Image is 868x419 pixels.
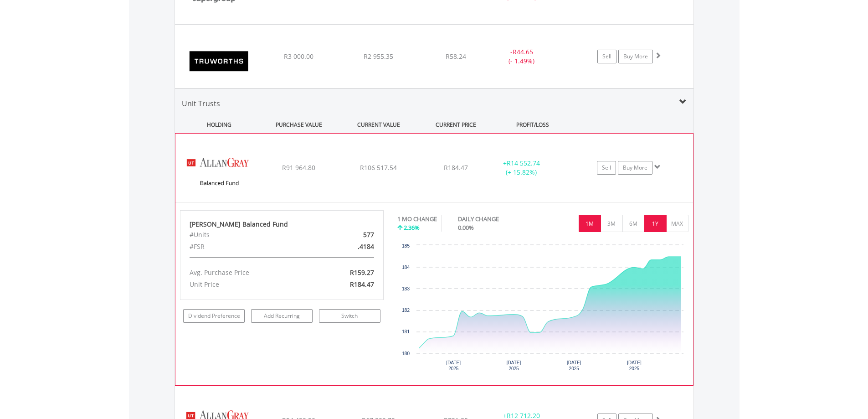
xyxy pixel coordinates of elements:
[183,279,315,290] div: Unit Price
[182,98,220,109] span: Unit Trusts
[446,52,466,61] span: R58.24
[364,52,393,61] span: R2 955.35
[260,116,338,133] div: PURCHASE VALUE
[494,116,572,133] div: PROFIT/LOSS
[397,215,437,223] div: 1 MO CHANGE
[360,163,397,172] span: R106 517.54
[597,50,616,63] a: Sell
[397,241,688,378] div: Chart. Highcharts interactive chart.
[180,36,258,86] img: EQU.ZA.TRU.png
[402,351,410,356] text: 180
[180,145,258,200] img: UT.ZA.AGBC.png
[183,309,245,323] a: Dividend Preference
[513,47,533,56] span: R44.65
[251,309,313,323] a: Add Recurring
[597,161,616,175] a: Sell
[458,215,531,223] div: DAILY CHANGE
[447,360,461,371] text: [DATE] 2025
[402,265,410,270] text: 184
[397,241,688,378] svg: Interactive chart
[618,50,653,63] a: Buy More
[567,360,581,371] text: [DATE] 2025
[627,360,642,371] text: [DATE] 2025
[601,215,623,232] button: 3M
[315,229,381,241] div: 577
[507,159,540,167] span: R14 552.74
[183,241,315,253] div: #FSR
[666,215,688,232] button: MAX
[402,308,410,313] text: 182
[350,268,374,277] span: R159.27
[183,267,315,279] div: Avg. Purchase Price
[618,161,652,175] a: Buy More
[319,309,380,323] a: Switch
[458,223,474,232] span: 0.00%
[402,286,410,291] text: 183
[402,243,410,248] text: 185
[488,47,556,66] div: - (- 1.49%)
[444,163,468,172] span: R184.47
[183,229,315,241] div: #Units
[190,220,375,229] div: [PERSON_NAME] Balanced Fund
[350,280,374,289] span: R184.47
[622,215,645,232] button: 6M
[175,116,258,133] div: HOLDING
[404,223,420,232] span: 2.36%
[282,163,315,172] span: R91 964.80
[340,116,418,133] div: CURRENT VALUE
[315,241,381,253] div: .4184
[419,116,492,133] div: CURRENT PRICE
[284,52,313,61] span: R3 000.00
[644,215,667,232] button: 1Y
[402,329,410,334] text: 181
[579,215,601,232] button: 1M
[507,360,521,371] text: [DATE] 2025
[487,159,555,177] div: + (+ 15.82%)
